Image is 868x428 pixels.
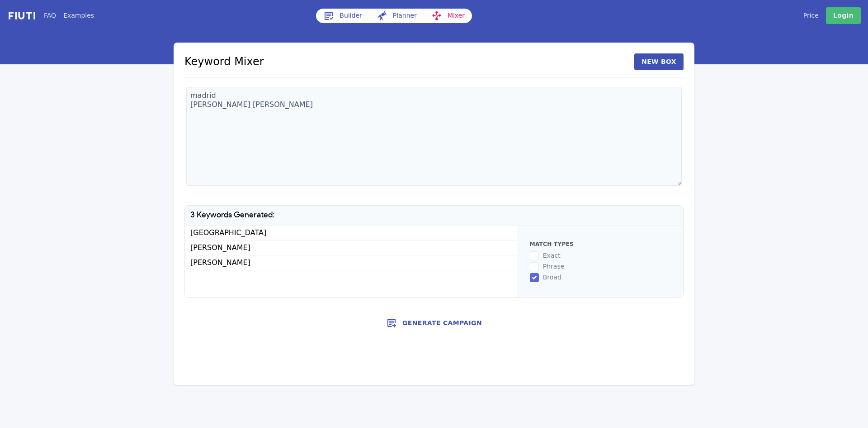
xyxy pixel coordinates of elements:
input: phrase [530,262,539,271]
div: v 4.0.25 [25,14,44,22]
a: Login [826,7,861,24]
span: exact [543,252,561,259]
a: Price [803,11,819,20]
img: f731f27.png [7,10,37,21]
h2: Match types [530,240,670,248]
li: [PERSON_NAME] [185,240,517,255]
a: Planner [369,9,424,23]
img: tab_domain_overview_orange.svg [38,53,45,60]
img: website_grey.svg [14,24,22,31]
a: Examples [63,11,94,20]
button: Generate Campaign [174,314,694,332]
button: New Box [634,53,684,70]
img: logo_orange.svg [14,14,22,22]
li: [GEOGRAPHIC_DATA] [185,226,517,240]
div: Dominio [47,53,69,59]
span: broad [543,274,561,281]
a: FAQ [44,11,56,20]
img: tab_keywords_by_traffic_grey.svg [96,53,104,60]
li: [PERSON_NAME] [185,255,517,270]
input: exact [530,251,539,260]
a: Builder [316,9,369,23]
span: phrase [543,263,565,270]
div: Palabras clave [106,53,144,59]
a: Mixer [424,9,472,23]
h1: Keyword Mixer [184,53,264,70]
input: broad [530,273,539,282]
h1: 3 Keywords Generated: [185,206,683,225]
div: Dominio: [DOMAIN_NAME] [24,24,101,31]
